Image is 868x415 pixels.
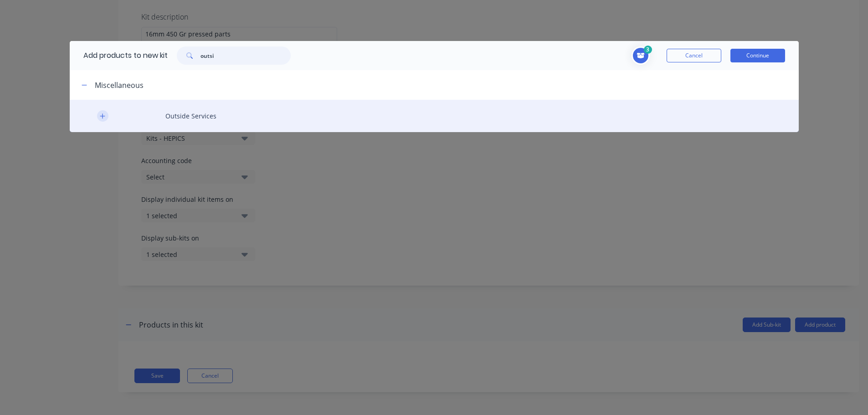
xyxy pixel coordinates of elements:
[200,46,291,65] input: Search...
[667,49,721,62] button: Cancel
[70,100,799,132] div: Outside Services
[644,46,652,54] span: 3
[70,41,168,70] div: Add products to new kit
[95,80,144,91] div: Miscellaneous
[730,49,785,62] button: Continue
